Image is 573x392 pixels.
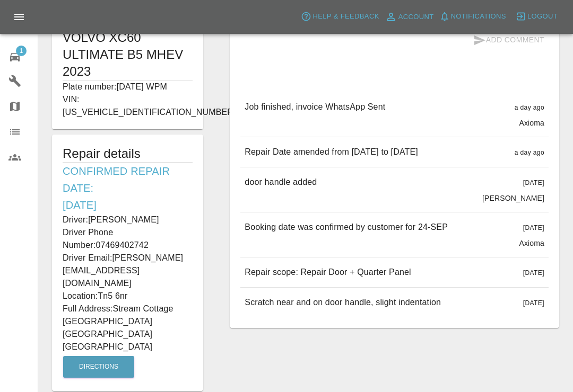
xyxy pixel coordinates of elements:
[63,302,193,353] p: Full Address: Stream Cottage [GEOGRAPHIC_DATA] [GEOGRAPHIC_DATA] [GEOGRAPHIC_DATA]
[451,11,506,23] span: Notifications
[437,8,509,25] button: Notifications
[63,163,193,213] h6: Confirmed Repair Date: [DATE]
[63,213,193,226] p: Driver: [PERSON_NAME]
[63,145,193,162] h5: Repair details
[382,8,437,25] a: Account
[245,146,418,158] p: Repair Date amended from [DATE] to [DATE]
[523,224,544,231] span: [DATE]
[63,81,193,93] p: Plate number: [DATE] WPM
[312,11,379,23] span: Help & Feedback
[63,356,134,378] button: Directions
[6,4,32,30] button: Open drawer
[245,176,317,189] p: door handle added
[63,29,193,80] h1: VOLVO XC60 ULTIMATE B5 MHEV 2023
[63,226,193,252] p: Driver Phone Number: 07469402742
[298,8,381,25] button: Help & Feedback
[482,193,544,203] p: [PERSON_NAME]
[245,101,385,113] p: Job finished, invoice WhatsApp Sent
[398,11,434,23] span: Account
[519,118,544,128] p: Axioma
[523,299,544,307] span: [DATE]
[63,290,193,302] p: Location: Tn5 6nr
[519,238,544,248] p: Axioma
[523,179,544,186] span: [DATE]
[527,11,558,23] span: Logout
[515,104,544,111] span: a day ago
[523,269,544,277] span: [DATE]
[245,296,441,309] p: Scratch near and on door handle, slight indentation
[16,46,27,56] span: 1
[245,266,411,279] p: Repair scope: Repair Door + Quarter Panel
[63,93,193,119] p: VIN: [US_VEHICLE_IDENTIFICATION_NUMBER]
[515,149,544,156] span: a day ago
[63,252,193,290] p: Driver Email: [PERSON_NAME][EMAIL_ADDRESS][DOMAIN_NAME]
[513,8,560,25] button: Logout
[245,221,448,234] p: Booking date was confirmed by customer for 24-SEP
